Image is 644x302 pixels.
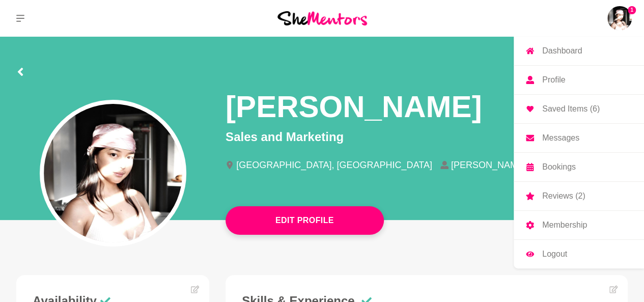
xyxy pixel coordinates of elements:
li: [PERSON_NAME] Pty LTD [440,160,570,170]
img: She Mentors Logo [277,11,367,25]
p: Messages [542,134,579,142]
li: [GEOGRAPHIC_DATA], [GEOGRAPHIC_DATA] [226,160,440,170]
h1: [PERSON_NAME] [226,88,482,126]
p: Dashboard [542,47,582,55]
a: Danica1DashboardProfileSaved Items (6)MessagesBookingsReviews (2)MembershipLogout [607,6,632,31]
p: Saved Items (6) [542,105,600,113]
button: Edit Profile [226,206,384,235]
span: 1 [628,6,636,14]
a: Saved Items (6) [514,95,644,123]
p: Bookings [542,163,576,171]
a: Dashboard [514,37,644,65]
p: Profile [542,76,565,84]
a: Messages [514,124,644,152]
p: Logout [542,250,567,258]
img: Danica [607,6,632,31]
a: Bookings [514,153,644,181]
p: Sales and Marketing [226,128,628,146]
a: Reviews (2) [514,182,644,210]
p: Reviews (2) [542,192,585,200]
p: Membership [542,221,587,229]
a: Profile [514,66,644,94]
